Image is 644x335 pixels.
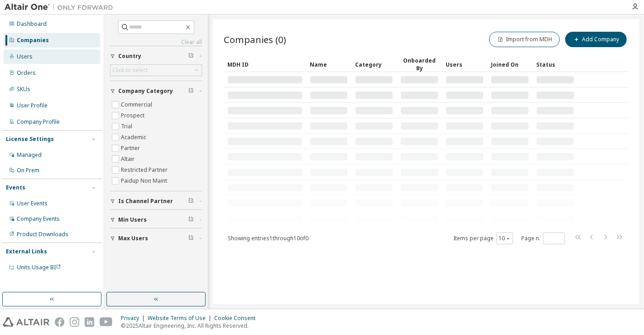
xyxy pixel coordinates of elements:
span: Companies (0) [224,33,286,46]
div: Companies [17,37,49,44]
span: Max Users [118,235,148,242]
img: youtube.svg [100,317,113,327]
div: Website Terms of Use [148,315,214,322]
div: Orders [17,69,36,77]
label: Restricted Partner [121,165,169,175]
button: 10 [499,235,511,242]
label: Commercial [121,99,154,110]
span: Items per page [453,233,513,244]
div: Events [6,184,25,191]
div: External Links [6,248,47,255]
label: Prospect [121,110,146,121]
div: Users [446,57,484,72]
div: Name [310,57,348,72]
img: altair_logo.svg [3,317,49,327]
label: Trial [121,121,134,132]
button: Country [110,46,202,66]
span: Clear filter [188,216,194,223]
div: User Profile [17,102,48,109]
div: MDH ID [227,57,303,72]
div: Joined On [491,57,529,72]
button: Company Category [110,81,202,101]
button: Max Users [110,228,202,248]
div: License Settings [6,136,54,143]
span: Clear filter [188,53,194,60]
div: Company Profile [17,118,60,126]
div: User Events [17,200,48,207]
label: Academic [121,132,148,143]
label: Partner [121,143,142,154]
div: Status [536,57,574,72]
div: Click to select [112,67,148,74]
label: Altair [121,154,136,165]
div: Cookie Consent [214,315,261,322]
div: Onboarded By [400,57,438,72]
div: Privacy [121,315,148,322]
span: Clear filter [188,198,194,205]
div: On Prem [17,167,39,174]
div: Company Events [17,215,60,223]
img: linkedin.svg [85,317,94,327]
span: Units Usage BI [17,263,61,271]
span: Clear filter [188,235,194,242]
img: Altair One [5,3,118,12]
img: instagram.svg [70,317,79,327]
span: Min Users [118,216,147,223]
div: Managed [17,151,42,159]
p: © 2025 Altair Engineering, Inc. All Rights Reserved. [121,322,261,330]
span: Country [118,53,141,60]
img: facebook.svg [55,317,64,327]
span: Is Channel Partner [118,198,173,205]
button: Is Channel Partner [110,191,202,211]
div: Product Downloads [17,231,68,238]
div: SKUs [17,86,30,93]
button: Import from MDH [489,32,560,47]
div: Click to select [111,65,202,76]
span: Company Category [118,87,173,95]
div: Users [17,53,33,60]
span: Showing entries 1 through 10 of 0 [228,234,308,242]
div: Dashboard [17,20,47,28]
div: Category [355,57,393,72]
a: Clear all [110,39,202,46]
span: Page n. [521,233,565,244]
button: Min Users [110,210,202,230]
span: Clear filter [188,87,194,95]
label: Paidup Non Maint [121,175,169,186]
button: Add Company [565,32,627,47]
